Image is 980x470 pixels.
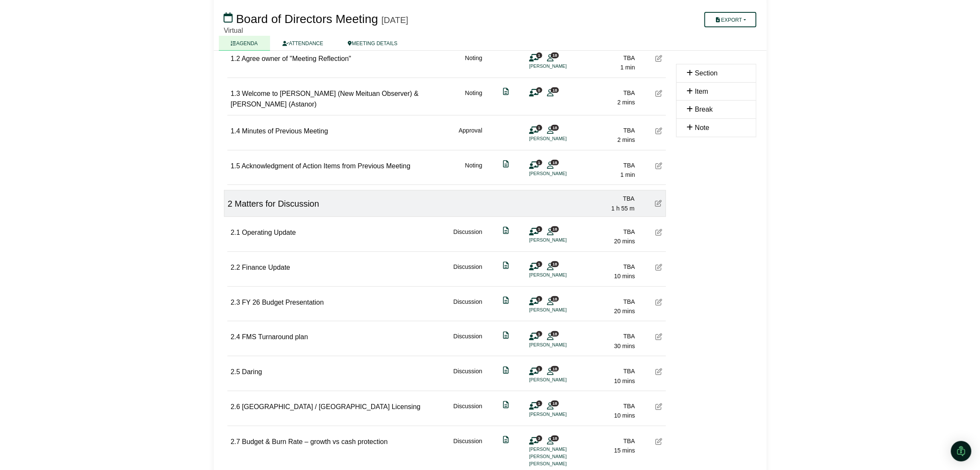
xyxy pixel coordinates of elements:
[576,126,635,135] div: TBA
[614,343,635,349] span: 30 mins
[576,366,635,376] div: TBA
[454,297,483,316] div: Discussion
[336,36,410,51] a: MEETING DETAILS
[551,366,559,372] span: 18
[242,127,328,135] span: Minutes of Previous Meeting
[454,227,483,246] div: Discussion
[951,441,971,461] div: Open Intercom Messenger
[241,162,410,170] span: Acknowledgment of Action Items from Previous Meeting
[617,99,635,106] span: 2 mins
[576,262,635,271] div: TBA
[611,205,634,212] span: 1 h 55 m
[231,90,419,108] span: Welcome to [PERSON_NAME] (New Meituan Observer) & [PERSON_NAME] (Astanor)
[529,271,593,279] li: [PERSON_NAME]
[551,226,559,232] span: 18
[536,160,542,165] span: 1
[536,87,542,93] span: 0
[536,226,542,232] span: 1
[695,69,718,77] span: Section
[536,296,542,302] span: 1
[231,264,240,271] span: 2.2
[695,124,710,131] span: Note
[575,194,635,203] div: TBA
[529,341,593,349] li: [PERSON_NAME]
[231,90,240,97] span: 1.3
[242,229,296,236] span: Operating Update
[529,236,593,244] li: [PERSON_NAME]
[614,412,635,419] span: 10 mins
[536,366,542,372] span: 1
[231,299,240,306] span: 2.3
[551,401,559,406] span: 18
[231,333,240,340] span: 2.4
[454,401,483,421] div: Discussion
[536,125,542,130] span: 1
[231,162,240,170] span: 1.5
[465,161,482,180] div: Noting
[620,64,635,71] span: 1 min
[576,297,635,306] div: TBA
[614,447,635,454] span: 15 mins
[620,171,635,178] span: 1 min
[235,199,319,208] span: Matters for Discussion
[576,332,635,341] div: TBA
[242,368,262,375] span: Daring
[614,378,635,384] span: 10 mins
[529,63,593,70] li: [PERSON_NAME]
[576,227,635,236] div: TBA
[236,12,378,26] span: Board of Directors Meeting
[459,126,482,145] div: Approval
[551,261,559,267] span: 18
[576,436,635,446] div: TBA
[576,88,635,98] div: TBA
[617,136,635,143] span: 2 mins
[551,125,559,130] span: 18
[551,87,559,93] span: 18
[465,88,482,110] div: Noting
[614,308,635,314] span: 20 mins
[536,52,542,58] span: 1
[536,401,542,406] span: 1
[695,88,708,95] span: Item
[529,411,593,418] li: [PERSON_NAME]
[231,127,240,135] span: 1.4
[695,106,713,113] span: Break
[231,403,240,410] span: 2.6
[536,331,542,337] span: 1
[529,306,593,314] li: [PERSON_NAME]
[576,401,635,411] div: TBA
[551,296,559,302] span: 18
[231,55,240,62] span: 1.2
[704,12,756,27] button: Export
[242,438,388,445] span: Budget & Burn Rate – growth vs cash protection
[465,53,482,72] div: Noting
[551,435,559,441] span: 18
[231,368,240,375] span: 2.5
[224,27,243,34] span: Virtual
[454,332,483,351] div: Discussion
[551,52,559,58] span: 18
[454,366,483,386] div: Discussion
[536,435,542,441] span: 3
[529,453,593,460] li: [PERSON_NAME]
[551,331,559,337] span: 18
[529,446,593,453] li: [PERSON_NAME]
[529,460,593,467] li: [PERSON_NAME]
[614,273,635,280] span: 10 mins
[454,436,483,468] div: Discussion
[529,135,593,142] li: [PERSON_NAME]
[576,53,635,63] div: TBA
[241,55,351,62] span: Agree owner of "Meeting Reflection"
[219,36,270,51] a: AGENDA
[242,264,290,271] span: Finance Update
[228,199,233,208] span: 2
[242,403,420,410] span: [GEOGRAPHIC_DATA] / [GEOGRAPHIC_DATA] Licensing
[242,299,324,306] span: FY 26 Budget Presentation
[454,262,483,281] div: Discussion
[231,438,240,445] span: 2.7
[551,160,559,165] span: 18
[614,238,635,245] span: 20 mins
[529,376,593,383] li: [PERSON_NAME]
[231,229,240,236] span: 2.1
[529,170,593,177] li: [PERSON_NAME]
